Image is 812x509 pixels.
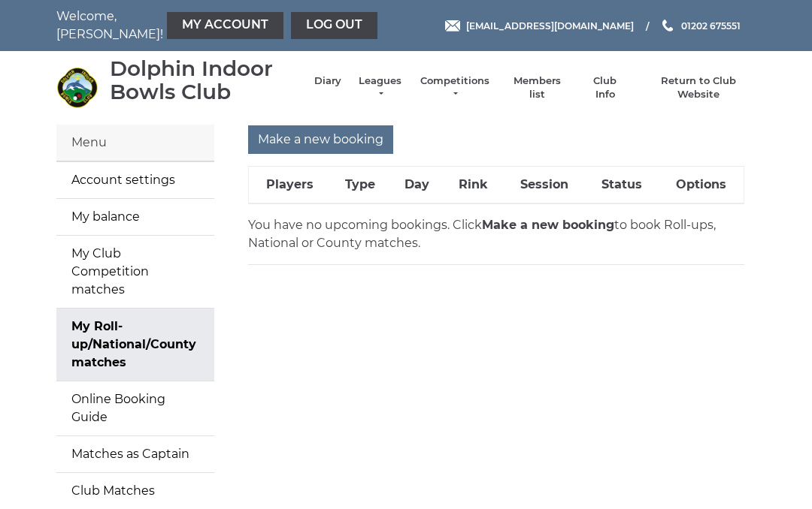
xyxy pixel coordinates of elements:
[466,20,634,31] span: [EMAIL_ADDRESS][DOMAIN_NAME]
[419,74,491,101] a: Competitions
[585,166,658,203] th: Status
[583,74,627,101] a: Club Info
[291,12,377,39] a: Log out
[56,67,98,108] img: Dolphin Indoor Bowls Club
[248,125,393,154] input: Make a new booking
[660,19,741,33] a: Phone us 01202 675551
[314,74,341,88] a: Diary
[658,166,744,203] th: Options
[444,166,502,203] th: Rink
[681,20,741,31] span: 01202 675551
[662,20,673,32] img: Phone us
[110,57,299,104] div: Dolphin Indoor Bowls Club
[56,436,214,472] a: Matches as Captain
[642,74,756,101] a: Return to Club Website
[56,236,214,308] a: My Club Competition matches
[56,125,214,161] div: Menu
[56,309,214,381] a: My Roll-up/National/County matches
[445,20,460,32] img: Email
[56,162,214,198] a: Account settings
[249,166,331,203] th: Players
[331,166,391,203] th: Type
[482,218,614,232] strong: Make a new booking
[390,166,444,203] th: Day
[56,381,214,435] a: Online Booking Guide
[248,216,744,252] p: You have no upcoming bookings. Click to book Roll-ups, National or County matches.
[356,74,404,101] a: Leagues
[56,199,214,235] a: My balance
[56,8,335,44] nav: Welcome, [PERSON_NAME]!
[167,12,283,39] a: My Account
[445,19,634,33] a: Email [EMAIL_ADDRESS][DOMAIN_NAME]
[503,166,586,203] th: Session
[56,473,214,509] a: Club Matches
[505,74,568,101] a: Members list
